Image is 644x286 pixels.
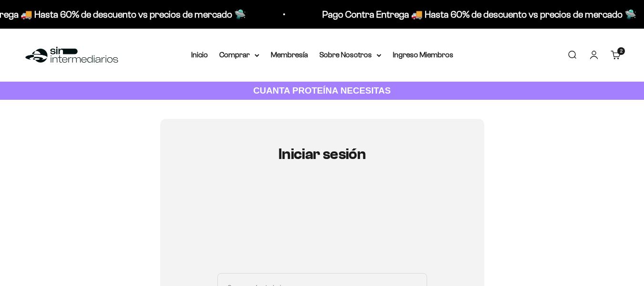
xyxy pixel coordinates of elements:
[271,51,308,59] a: Membresía
[217,190,427,262] iframe: Social Login Buttons
[393,51,453,59] a: Ingreso Miembros
[322,7,636,22] p: Pago Contra Entrega 🚚 Hasta 60% de descuento vs precios de mercado 🛸
[620,49,623,53] span: 2
[217,146,427,162] h1: Iniciar sesión
[253,85,391,95] strong: CUANTA PROTEÍNA NECESITAS
[319,49,381,61] summary: Sobre Nosotros
[191,51,208,59] a: Inicio
[219,49,259,61] summary: Comprar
